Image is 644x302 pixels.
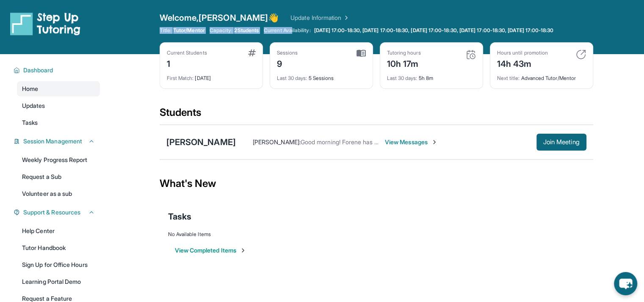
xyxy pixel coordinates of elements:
[22,118,38,127] span: Tasks
[497,70,586,82] div: Advanced Tutor/Mentor
[277,70,366,82] div: 5 Sessions
[210,27,233,34] span: Capacity:
[357,49,366,57] img: card
[341,14,350,22] img: Chevron Right
[387,70,476,82] div: 5h 8m
[17,274,100,289] a: Learning Portal Demo
[20,208,95,217] button: Support & Resources
[20,66,95,74] button: Dashboard
[234,27,259,34] span: 2 Students
[17,186,100,201] a: Volunteer as a sub
[497,75,520,81] span: Next title :
[17,98,100,113] a: Updates
[160,27,171,34] span: Title:
[314,27,554,34] span: [DATE] 17:00-18:30, [DATE] 17:00-18:30, [DATE] 17:00-18:30, [DATE] 17:00-18:30, [DATE] 17:00-18:30
[10,12,80,36] img: logo
[167,75,194,81] span: First Match :
[23,137,82,146] span: Session Management
[17,223,100,239] a: Help Center
[277,56,298,70] div: 9
[312,27,556,34] a: [DATE] 17:00-18:30, [DATE] 17:00-18:30, [DATE] 17:00-18:30, [DATE] 17:00-18:30, [DATE] 17:00-18:30
[248,49,256,56] img: card
[17,115,100,130] a: Tasks
[168,231,585,238] div: No Available Items
[173,27,205,34] span: Tutor/Mentor
[277,49,298,56] div: Sessions
[22,85,38,93] span: Home
[160,165,593,202] div: What's New
[301,138,486,146] span: Good morning! Forene has a tutoring session [DATE] at 5. Thank you!
[166,136,236,148] div: [PERSON_NAME]
[543,140,580,145] span: Join Meeting
[23,66,53,74] span: Dashboard
[576,49,586,60] img: card
[536,134,586,151] button: Join Meeting
[497,49,548,56] div: Hours until promotion
[431,139,438,146] img: Chevron-Right
[160,106,593,124] div: Students
[253,138,301,146] span: [PERSON_NAME] :
[23,208,80,217] span: Support & Resources
[17,240,100,255] a: Tutor Handbook
[175,246,246,255] button: View Completed Items
[264,27,310,34] span: Current Availability:
[385,138,438,146] span: View Messages
[290,14,350,22] a: Update Information
[17,81,100,96] a: Home
[17,169,100,184] a: Request a Sub
[167,49,207,56] div: Current Students
[168,211,191,222] span: Tasks
[160,12,279,24] span: Welcome, [PERSON_NAME] 👋
[387,49,421,56] div: Tutoring hours
[167,56,207,70] div: 1
[387,56,421,70] div: 10h 17m
[614,272,637,295] button: chat-button
[22,102,45,110] span: Updates
[17,152,100,167] a: Weekly Progress Report
[277,75,307,81] span: Last 30 days :
[17,257,100,272] a: Sign Up for Office Hours
[466,49,476,60] img: card
[167,70,256,82] div: [DATE]
[20,137,95,146] button: Session Management
[497,56,548,70] div: 14h 43m
[387,75,417,81] span: Last 30 days :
